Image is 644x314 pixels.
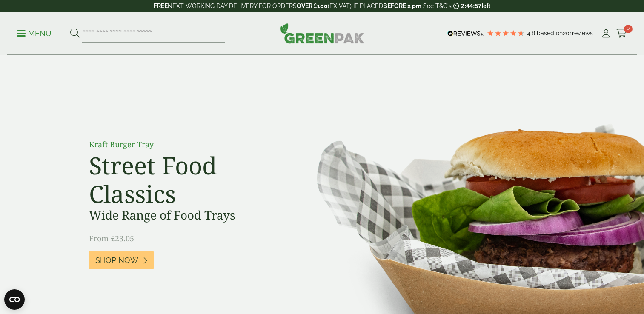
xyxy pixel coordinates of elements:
[383,3,421,9] strong: BEFORE 2 pm
[563,30,572,37] span: 201
[527,30,537,37] span: 4.8
[616,27,627,40] a: 0
[17,29,52,37] a: Menu
[537,30,563,37] span: Based on
[89,251,154,269] a: Shop Now
[89,208,280,223] h3: Wide Range of Food Trays
[89,233,134,243] span: From £23.05
[95,256,138,265] span: Shop Now
[572,30,593,37] span: reviews
[423,3,452,9] a: See T&C's
[624,25,633,33] span: 0
[616,29,627,38] i: Cart
[17,29,52,39] p: Menu
[89,139,280,150] p: Kraft Burger Tray
[89,151,280,208] h2: Street Food Classics
[4,289,25,310] button: Open CMP widget
[487,29,525,37] div: 4.79 Stars
[481,3,490,9] span: left
[297,3,328,9] strong: OVER £100
[447,31,484,37] img: REVIEWS.io
[461,3,481,9] span: 2:44:57
[601,29,611,38] i: My Account
[154,3,168,9] strong: FREE
[280,23,364,43] img: GreenPak Supplies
